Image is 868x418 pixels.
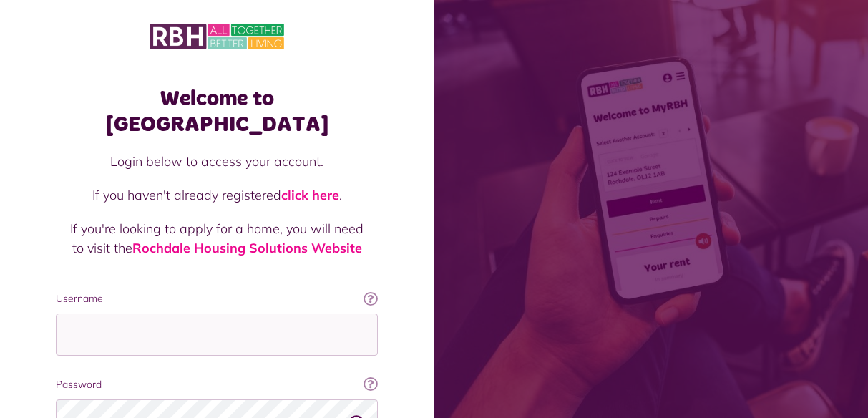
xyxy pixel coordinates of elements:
a: Rochdale Housing Solutions Website [132,240,362,256]
img: MyRBH [150,21,284,52]
h1: Welcome to [GEOGRAPHIC_DATA] [56,86,378,137]
label: Username [56,291,378,306]
p: If you're looking to apply for a home, you will need to visit the [70,219,364,258]
a: click here [281,187,339,203]
p: Login below to access your account. [70,152,364,171]
label: Password [56,377,378,392]
p: If you haven't already registered . [70,185,364,205]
